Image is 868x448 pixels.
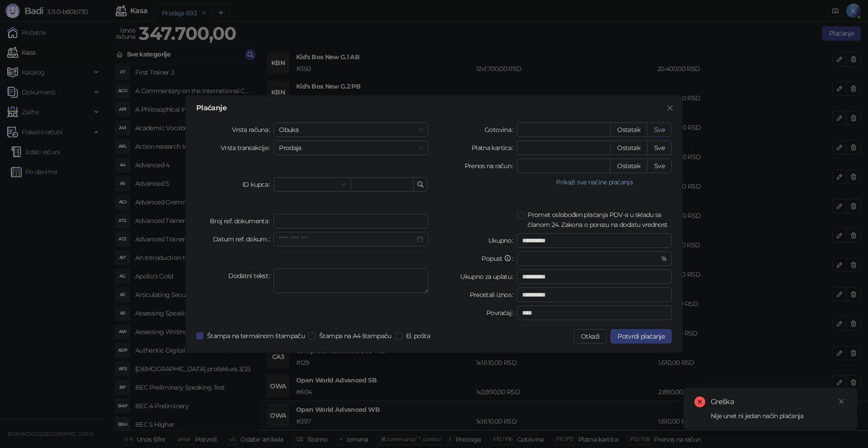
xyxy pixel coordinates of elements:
[610,159,647,173] button: Ostatak
[485,123,517,137] label: Gotovina
[196,104,672,112] div: Plaćanje
[279,123,423,137] span: Obuka
[647,141,672,155] button: Sve
[694,396,705,407] span: close-circle
[279,234,415,244] input: Datum ref. dokum.
[711,396,846,407] div: Greška
[316,331,395,341] span: Štampa na A4 štampaču
[221,141,274,155] label: Vrsta transakcije
[610,141,647,155] button: Ostatak
[203,331,308,341] span: Štampa na termalnom štampaču
[465,159,517,173] label: Prenos na račun
[486,306,517,320] label: Povraćaj
[618,332,665,340] span: Potvrdi plaćanje
[666,104,674,112] span: close
[610,123,647,137] button: Ostatak
[663,101,677,115] button: Close
[522,252,659,265] input: Popust
[274,214,429,228] input: Broj ref. dokumenta
[213,232,274,246] label: Datum ref. dokum.
[524,210,672,230] span: Promet oslobođen plaćanja PDV-a u skladu sa članom 24. Zakona o porezu na dodatu vrednost
[232,123,274,137] label: Vrsta računa
[647,159,672,173] button: Sve
[711,411,846,421] div: Nije unet ni jedan način plaćanja
[242,177,274,192] label: ID kupca
[574,329,607,344] button: Otkaži
[460,269,517,284] label: Ukupno za uplatu
[274,269,429,293] textarea: Dodatni tekst
[838,398,844,405] span: close
[402,331,434,341] span: El. pošta
[517,177,672,188] button: Prikaži sve načine plaćanja
[472,141,517,155] label: Platna kartica
[210,214,274,228] label: Broj ref. dokumenta
[470,288,517,302] label: Preostali iznos
[279,141,423,155] span: Prodaja
[228,269,274,283] label: Dodatni tekst
[610,329,672,344] button: Potvrdi plaćanje
[836,396,846,406] a: Close
[488,233,517,248] label: Ukupno
[663,104,677,112] span: Zatvori
[647,123,672,137] button: Sve
[481,251,517,266] label: Popust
